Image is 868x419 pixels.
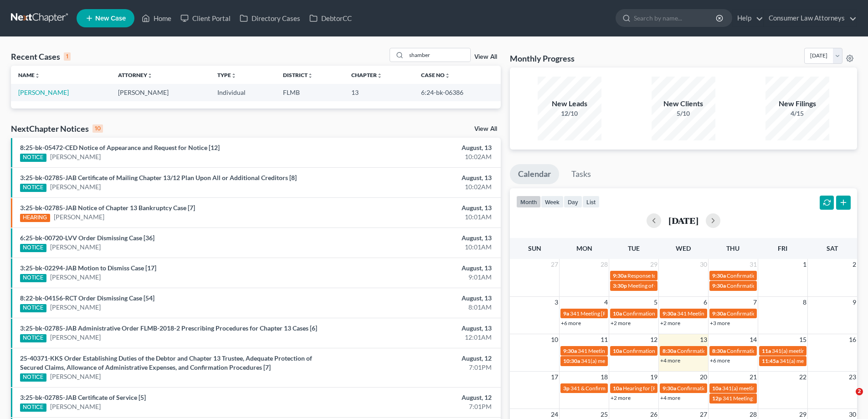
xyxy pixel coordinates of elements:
[798,372,807,383] span: 22
[611,394,631,401] a: +2 more
[764,10,857,26] a: Consumer Law Attorneys
[848,334,857,345] span: 16
[613,347,622,354] span: 10a
[752,297,758,308] span: 7
[217,72,236,78] a: Typeunfold_more
[613,272,627,279] span: 9:30a
[628,282,729,289] span: Meeting of Creditors for [PERSON_NAME]
[340,324,492,333] div: August, 13
[703,297,708,308] span: 6
[726,244,740,252] span: Thu
[712,272,726,279] span: 9:30a
[563,164,599,184] a: Tasks
[538,98,601,109] div: New Leads
[147,73,153,78] i: unfold_more
[20,373,46,382] div: NOTICE
[95,15,126,22] span: New Case
[663,385,676,392] span: 9:30a
[762,347,771,354] span: 11a
[35,73,40,78] i: unfold_more
[649,372,658,383] span: 19
[11,51,71,62] div: Recent Cases
[20,204,195,212] a: 3:25-bk-02785-JAB Notice of Chapter 13 Bankruptcy Case [7]
[474,126,497,132] a: View All
[20,274,46,282] div: NOTICE
[613,385,622,392] span: 10a
[634,10,717,26] input: Search by name...
[351,72,382,78] a: Chapterunfold_more
[18,72,40,78] a: Nameunfold_more
[54,212,104,222] a: [PERSON_NAME]
[340,303,492,312] div: 8:01AM
[733,10,763,26] a: Help
[780,357,868,364] span: 341(a) meeting for [PERSON_NAME]
[649,259,658,270] span: 29
[600,259,609,270] span: 28
[516,196,541,208] button: month
[344,84,414,101] td: 13
[305,10,356,26] a: DebtorCC
[727,347,822,354] span: Confirmation hearing [PERSON_NAME]
[377,73,382,78] i: unfold_more
[340,182,492,191] div: 10:02AM
[111,84,211,101] td: [PERSON_NAME]
[308,73,313,78] i: unfold_more
[570,385,682,392] span: 341 & Confirmation Hearing [PERSON_NAME]
[600,372,609,383] span: 18
[50,402,101,411] a: [PERSON_NAME]
[18,88,69,96] a: [PERSON_NAME]
[765,109,829,118] div: 4/15
[563,347,577,354] span: 9:30a
[649,334,658,345] span: 12
[283,72,313,78] a: Districtunfold_more
[778,244,787,252] span: Fri
[554,297,559,308] span: 3
[50,243,101,252] a: [PERSON_NAME]
[340,212,492,222] div: 10:01AM
[623,310,718,317] span: Confirmation hearing [PERSON_NAME]
[802,259,807,270] span: 1
[727,310,823,317] span: Confirmation Hearing [PERSON_NAME]
[340,363,492,372] div: 7:01PM
[561,320,581,326] a: +6 more
[20,214,50,222] div: HEARING
[653,297,658,308] span: 5
[64,52,71,61] div: 1
[50,303,101,312] a: [PERSON_NAME]
[20,234,154,242] a: 6:25-bk-00720-LVV Order Dismissing Case [36]
[340,203,492,212] div: August, 13
[550,334,559,345] span: 10
[749,259,758,270] span: 31
[613,310,622,317] span: 10a
[660,320,680,326] a: +2 more
[827,244,838,252] span: Sat
[50,182,101,191] a: [PERSON_NAME]
[663,347,676,354] span: 8:30a
[20,174,297,181] a: 3:25-bk-02785-JAB Certificate of Mailing Chapter 13/12 Plan Upon All or Additional Creditors [8]
[852,259,857,270] span: 2
[20,294,154,302] a: 8:22-bk-04156-RCT Order Dismissing Case [54]
[856,388,863,395] span: 2
[581,357,669,364] span: 341(a) meeting for [PERSON_NAME]
[603,297,609,308] span: 4
[699,259,708,270] span: 30
[677,385,781,392] span: Confirmation hearing for [PERSON_NAME]
[722,385,810,392] span: 341(a) meeting for [PERSON_NAME]
[723,395,840,402] span: 341 Meeting [PERSON_NAME] [PERSON_NAME]
[765,98,829,109] div: New Filings
[340,152,492,161] div: 10:02AM
[578,347,652,354] span: 341 Meeting [PERSON_NAME]
[276,84,344,101] td: FLMB
[627,272,739,279] span: Response to TST's Objection [PERSON_NAME]
[660,357,680,364] a: +4 more
[340,243,492,252] div: 10:01AM
[20,334,46,342] div: NOTICE
[538,109,601,118] div: 12/10
[445,73,450,78] i: unfold_more
[340,393,492,402] div: August, 12
[852,297,857,308] span: 9
[837,388,859,410] iframe: Intercom live chat
[570,310,644,317] span: 341 Meeting [PERSON_NAME]
[474,54,497,60] a: View All
[11,123,103,134] div: NextChapter Notices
